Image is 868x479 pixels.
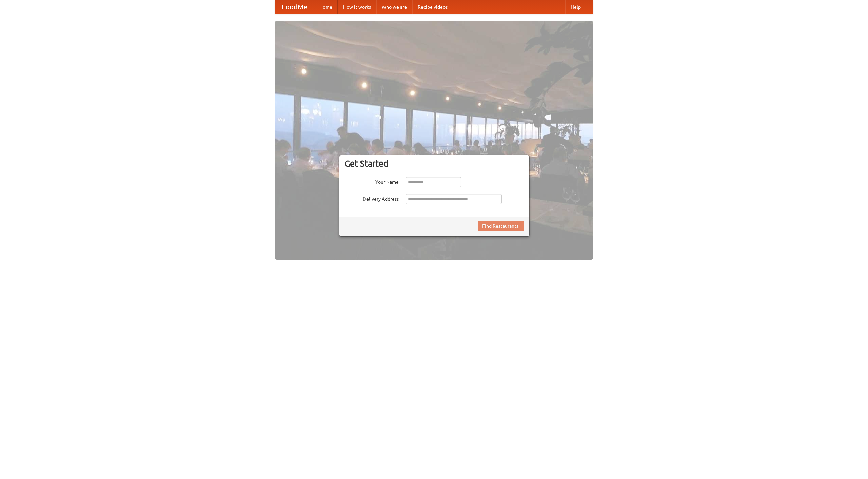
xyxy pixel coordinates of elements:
a: Who we are [376,0,412,14]
a: Home [314,0,338,14]
label: Your Name [344,177,399,186]
label: Delivery Address [344,194,399,202]
h3: Get Started [344,158,524,169]
button: Find Restaurants! [478,221,524,231]
a: How it works [338,0,376,14]
a: Help [565,0,586,14]
a: FoodMe [275,0,314,14]
a: Recipe videos [412,0,453,14]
